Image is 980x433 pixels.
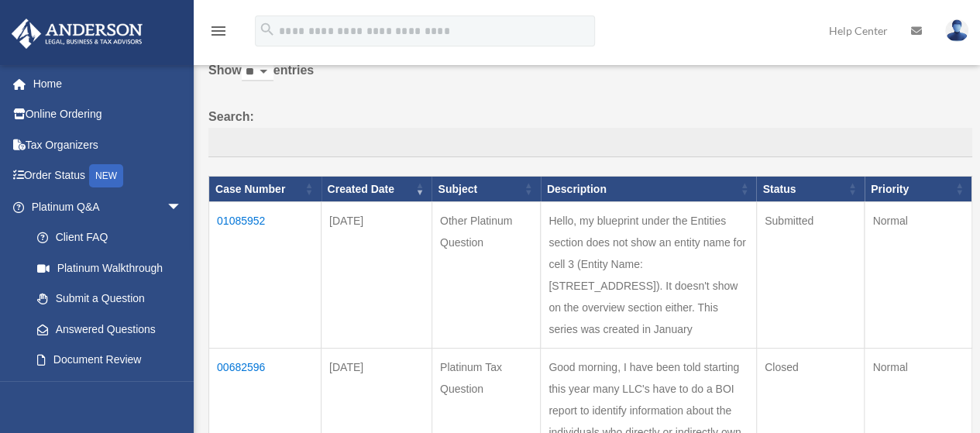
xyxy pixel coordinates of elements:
a: Platinum Walkthrough [22,253,198,284]
a: Order StatusNEW [11,160,205,192]
a: Platinum Knowledge Room [22,375,198,424]
th: Created Date: activate to sort column ascending [322,176,432,202]
div: NEW [89,164,123,187]
a: Document Review [22,345,198,376]
img: Anderson Advisors Platinum Portal [7,19,147,49]
td: Hello, my blueprint under the Entities section does not show an entity name for cell 3 (Entity Na... [541,202,757,349]
td: Submitted [756,202,864,349]
label: Search: [208,106,972,157]
th: Description: activate to sort column ascending [541,176,757,202]
th: Status: activate to sort column ascending [756,176,864,202]
td: Normal [865,202,972,349]
th: Priority: activate to sort column ascending [865,176,972,202]
a: Answered Questions [22,314,190,345]
i: search [259,21,276,38]
select: Showentries [242,64,273,81]
a: Submit a Question [22,284,198,314]
a: Platinum Q&Aarrow_drop_down [11,191,198,222]
img: User Pic [945,19,968,42]
td: 01085952 [209,202,322,349]
th: Case Number: activate to sort column ascending [209,176,322,202]
td: [DATE] [322,202,432,349]
a: Tax Organizers [11,129,205,160]
a: menu [209,27,228,40]
a: Home [11,68,205,99]
th: Subject: activate to sort column ascending [432,176,540,202]
td: Other Platinum Question [432,202,540,349]
a: Online Ordering [11,99,205,130]
i: menu [209,22,228,40]
span: arrow_drop_down [167,191,198,223]
label: Show entries [208,60,972,97]
input: Search: [208,128,972,157]
a: Client FAQ [22,222,198,253]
